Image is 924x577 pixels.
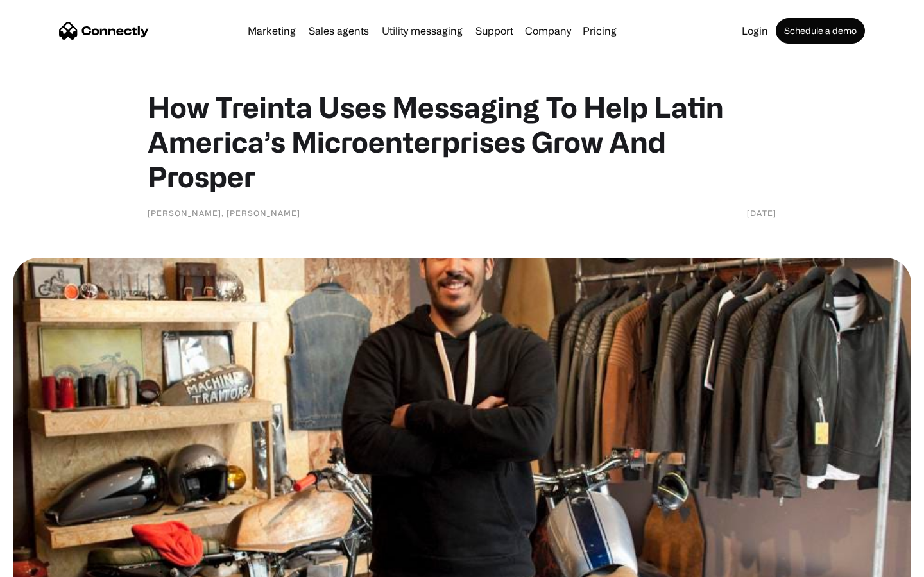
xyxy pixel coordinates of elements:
a: Utility messaging [377,26,468,36]
div: Company [521,22,575,40]
div: [DATE] [747,206,776,219]
ul: Language list [26,555,77,573]
div: Company [525,22,571,40]
a: Login [737,26,773,36]
div: [PERSON_NAME], [PERSON_NAME] [148,206,300,219]
h1: How Treinta Uses Messaging To Help Latin America’s Microenterprises Grow And Prosper [148,90,776,194]
a: Support [470,26,518,36]
a: Marketing [243,26,301,36]
aside: Language selected: English [13,555,77,573]
a: Schedule a demo [776,18,865,44]
a: Sales agents [304,26,374,36]
a: Pricing [577,26,622,36]
a: home [59,21,149,40]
